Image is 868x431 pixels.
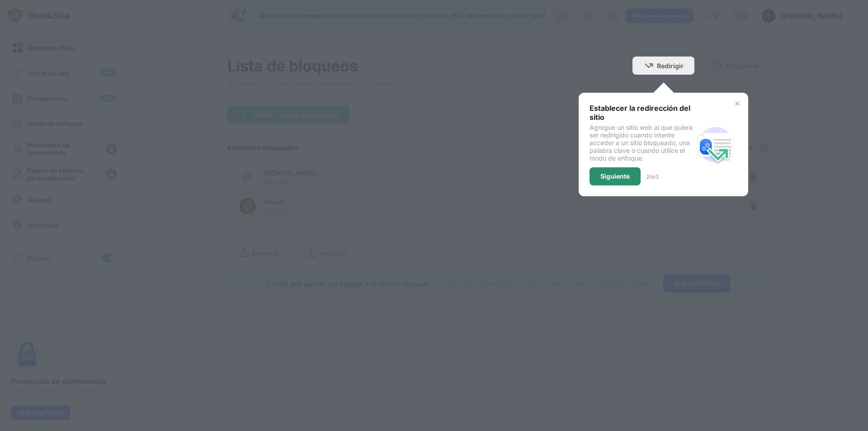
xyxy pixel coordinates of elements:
[590,104,690,122] font: Establecer la redirección del sitio
[646,173,649,180] font: 2
[656,173,659,180] font: 3
[649,173,656,180] font: de
[734,100,741,107] img: x-button.svg
[657,62,684,70] font: Redirigir
[600,172,630,180] font: Siguiente
[590,123,693,162] font: Agregue un sitio web al que quiera ser redirigido cuando intente acceder a un sitio bloqueado, un...
[694,123,737,166] img: redirect.svg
